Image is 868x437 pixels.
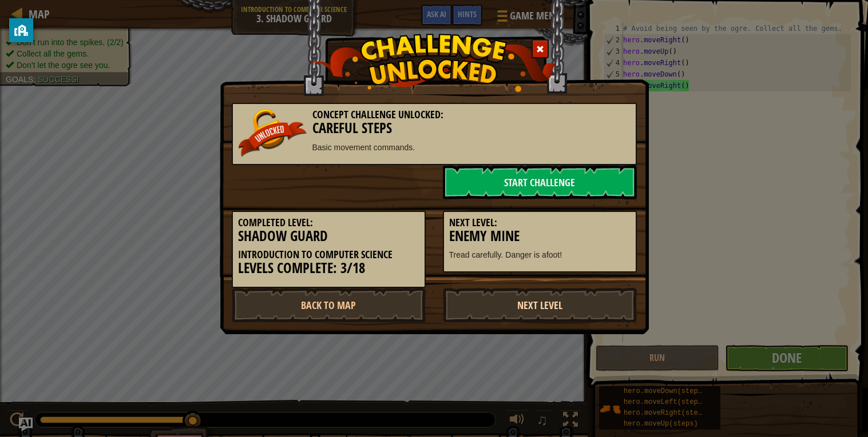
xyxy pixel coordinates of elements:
[9,18,33,42] button: privacy banner
[312,107,443,122] span: Concept Challenge Unlocked:
[449,217,631,228] h5: Next Level:
[238,217,419,228] h5: Completed Level:
[443,165,637,199] a: Start Challenge
[311,34,557,92] img: challenge_unlocked.png
[238,109,307,157] img: unlocked_banner.png
[238,249,419,260] h5: Introduction to Computer Science
[238,260,419,276] h3: Levels Complete: 3/18
[238,121,631,136] h3: Careful Steps
[449,249,631,260] p: Tread carefully. Danger is afoot!
[449,228,631,244] h3: Enemy Mine
[232,288,426,322] a: Back to Map
[238,142,631,153] p: Basic movement commands.
[238,228,419,244] h3: Shadow Guard
[443,288,637,322] a: Next Level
